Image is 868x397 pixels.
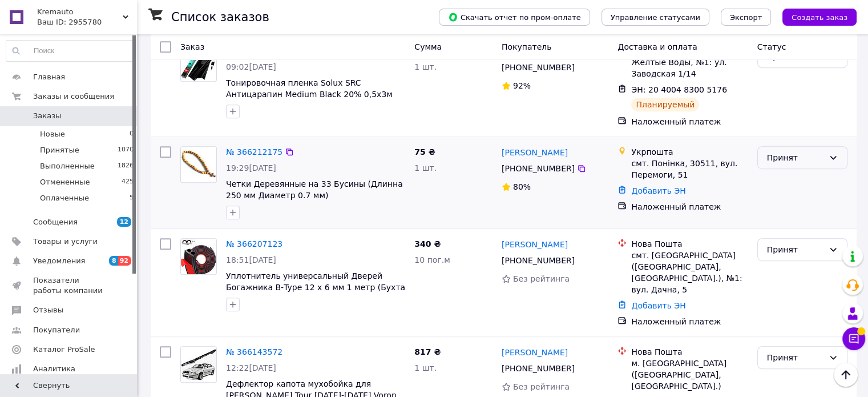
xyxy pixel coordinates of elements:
[6,41,134,61] input: Поиск
[513,274,570,283] span: Без рейтинга
[631,250,748,295] div: смт. [GEOGRAPHIC_DATA] ([GEOGRAPHIC_DATA], [GEOGRAPHIC_DATA].), №1: вул. Дачна, 5
[513,382,570,391] span: Без рейтинга
[631,316,748,327] div: Наложенный платеж
[226,347,282,356] a: № 366143572
[226,255,276,264] span: 18:51[DATE]
[118,145,134,155] span: 1070
[181,347,216,382] img: Фото товару
[499,161,577,177] div: [PHONE_NUMBER]
[181,147,216,182] img: Фото товару
[414,163,437,173] span: 1 шт.
[767,151,824,164] div: Принят
[782,9,857,26] button: Создать заказ
[842,327,865,350] button: Чат с покупателем
[180,42,204,51] span: Заказ
[414,363,437,372] span: 1 шт.
[180,146,217,183] a: Фото товару
[601,9,709,26] button: Управление статусами
[33,217,78,227] span: Сообщения
[631,57,748,79] div: Желтые Воды, №1: ул. Заводская 1/14
[631,146,748,158] div: Укрпошта
[226,163,276,173] span: 19:29[DATE]
[631,238,748,250] div: Нова Пошта
[617,42,697,51] span: Доставка и оплата
[33,305,63,315] span: Отзывы
[40,129,65,139] span: Новые
[171,10,269,24] h1: Список заказов
[109,256,118,266] span: 8
[226,239,282,248] a: № 366207123
[33,256,85,266] span: Уведомления
[33,344,95,355] span: Каталог ProSale
[226,78,393,110] a: Тонировочная пленка Solux SRC Антицарапин Medium Black 20% 0,5x3м (CG-20D)
[40,145,79,155] span: Принятые
[118,256,131,266] span: 92
[502,347,568,358] a: [PERSON_NAME]
[513,81,531,90] span: 92%
[414,239,441,248] span: 340 ₴
[499,360,577,376] div: [PHONE_NUMBER]
[33,111,61,121] span: Заказы
[767,351,824,364] div: Принят
[37,7,123,17] span: Kremauto
[414,62,437,71] span: 1 шт.
[792,13,847,22] span: Создать заказ
[226,147,282,157] a: № 366212175
[226,271,405,303] a: Уплотнитель универсальный Дверей Богажника В-Type 12 x 6 мм 1 метр (Бухта 10 метров)
[631,358,748,392] div: м. [GEOGRAPHIC_DATA] ([GEOGRAPHIC_DATA], [GEOGRAPHIC_DATA].)
[631,186,685,195] a: Добавить ЭН
[631,158,748,181] div: смт. Понінка, 30511, вул. Перемоги, 51
[631,301,685,310] a: Добавить ЭН
[631,346,748,358] div: Нова Пошта
[631,85,727,94] span: ЭН: 20 4004 8300 5176
[631,116,748,127] div: Наложенный платеж
[226,62,276,71] span: 09:02[DATE]
[181,239,216,274] img: Фото товару
[118,161,134,171] span: 1826
[180,238,217,275] a: Фото товару
[180,45,217,82] a: Фото товару
[414,147,435,157] span: 75 ₴
[439,9,590,26] button: Скачать отчет по пром-оплате
[414,347,441,356] span: 817 ₴
[513,182,531,191] span: 80%
[40,161,95,171] span: Выполненные
[767,243,824,256] div: Принят
[414,255,450,264] span: 10 пог.м
[631,201,748,212] div: Наложенный платеж
[33,236,98,247] span: Товары и услуги
[226,179,403,200] a: Четки Деревянные на 33 Бусины (Длинна 250 мм Диаметр 0.7 мм)
[40,177,90,187] span: Отмененные
[130,193,134,203] span: 5
[33,364,75,374] span: Аналитика
[33,325,80,335] span: Покупатели
[499,59,577,75] div: [PHONE_NUMBER]
[611,13,700,22] span: Управление статусами
[181,46,216,81] img: Фото товару
[448,12,581,22] span: Скачать отчет по пром-оплате
[502,239,568,250] a: [PERSON_NAME]
[180,346,217,383] a: Фото товару
[414,42,442,51] span: Сумма
[502,42,552,51] span: Покупатель
[631,98,699,111] div: Планируемый
[117,217,131,227] span: 12
[130,129,134,139] span: 0
[499,252,577,268] div: [PHONE_NUMBER]
[122,177,134,187] span: 425
[834,363,858,387] button: Наверх
[730,13,762,22] span: Экспорт
[40,193,89,203] span: Оплаченные
[502,147,568,158] a: [PERSON_NAME]
[33,91,114,102] span: Заказы и сообщения
[771,12,857,21] a: Создать заказ
[37,17,137,27] div: Ваш ID: 2955780
[721,9,771,26] button: Экспорт
[33,275,106,296] span: Показатели работы компании
[33,72,65,82] span: Главная
[226,363,276,372] span: 12:22[DATE]
[757,42,786,51] span: Статус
